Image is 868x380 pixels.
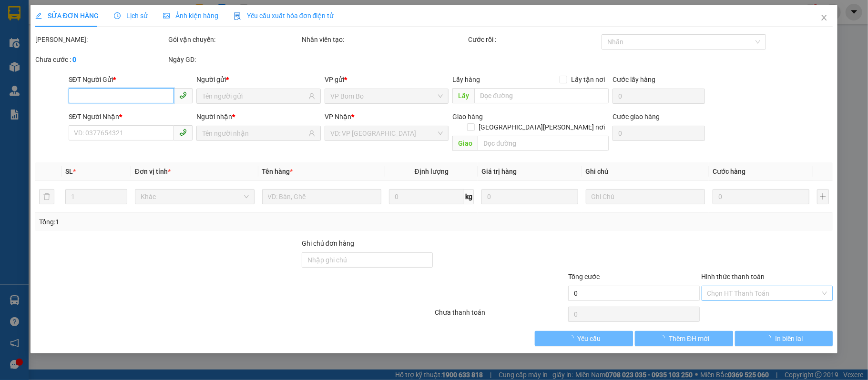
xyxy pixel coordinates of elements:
[765,335,775,341] span: loading
[35,12,99,20] span: SỬA ĐƠN HÀNG
[163,12,218,20] span: Ảnh kiện hàng
[475,122,609,132] span: [GEOGRAPHIC_DATA][PERSON_NAME] nơi
[302,252,433,268] input: Ghi chú đơn hàng
[669,333,709,344] span: Thêm ĐH mới
[330,89,443,103] span: VP Bom Bo
[302,34,466,45] div: Nhân viên tạo:
[713,168,745,175] span: Cước hàng
[114,12,148,20] span: Lịch sử
[613,113,660,120] label: Cước giao hàng
[35,54,167,65] div: Chưa cước :
[817,189,829,204] button: plus
[713,189,809,204] input: 0
[481,168,517,175] span: Giá trị hàng
[35,12,42,19] span: edit
[179,91,187,99] span: phone
[69,74,193,85] div: SĐT Người Gửi
[196,111,321,122] div: Người nhận
[168,54,300,65] div: Ngày GD:
[586,189,705,204] input: Ghi Chú
[135,168,171,175] span: Đơn vị tính
[452,136,478,151] span: Giao
[308,130,315,137] span: user
[452,76,480,83] span: Lấy hàng
[535,331,633,346] button: Yêu cầu
[434,307,567,324] div: Chưa thanh toán
[635,331,733,346] button: Thêm ĐH mới
[72,56,76,63] b: 0
[464,189,474,204] span: kg
[582,162,709,181] th: Ghi chú
[168,34,300,45] div: Gói vận chuyển:
[567,335,578,341] span: loading
[820,14,828,21] span: close
[234,12,241,20] img: icon
[613,76,655,83] label: Cước lấy hàng
[39,217,336,227] div: Tổng: 1
[578,333,601,344] span: Yêu cầu
[775,333,803,344] span: In biên lai
[481,189,578,204] input: 0
[325,74,449,85] div: VP gửi
[474,88,609,103] input: Dọc đường
[567,74,609,85] span: Lấy tận nơi
[39,189,54,204] button: delete
[308,93,315,100] span: user
[735,331,833,346] button: In biên lai
[202,91,306,101] input: Tên người gửi
[452,88,474,103] span: Lấy
[613,89,705,104] input: Cước lấy hàng
[325,113,351,120] span: VP Nhận
[179,129,187,136] span: phone
[478,136,609,151] input: Dọc đường
[202,128,306,139] input: Tên người nhận
[65,168,73,175] span: SL
[702,273,765,280] label: Hình thức thanh toán
[568,273,600,280] span: Tổng cước
[114,12,121,19] span: clock-circle
[415,168,449,175] span: Định lượng
[262,189,382,204] input: VD: Bàn, Ghế
[468,34,600,45] div: Cước rồi :
[141,190,249,204] span: Khác
[69,111,193,122] div: SĐT Người Nhận
[35,34,167,45] div: [PERSON_NAME]:
[658,335,669,341] span: loading
[613,126,705,141] input: Cước giao hàng
[262,168,293,175] span: Tên hàng
[452,113,483,120] span: Giao hàng
[234,12,334,20] span: Yêu cầu xuất hóa đơn điện tử
[163,12,170,19] span: picture
[811,5,837,31] button: Close
[302,240,354,247] label: Ghi chú đơn hàng
[196,74,321,85] div: Người gửi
